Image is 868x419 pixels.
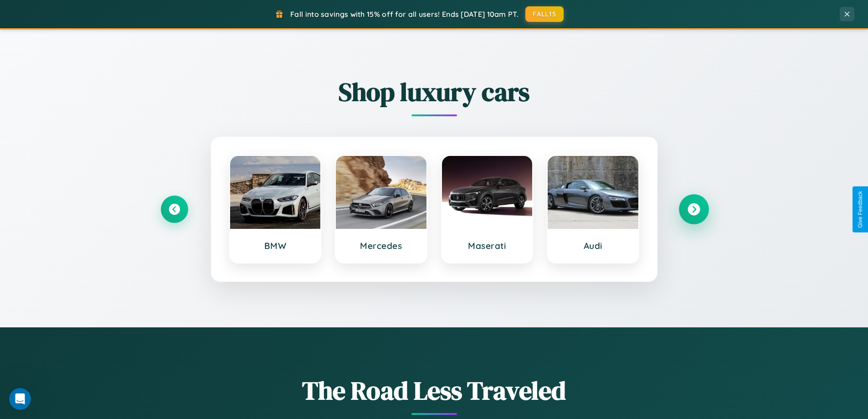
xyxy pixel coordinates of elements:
[857,191,863,228] div: Give Feedback
[290,10,519,19] span: Fall into savings with 15% off for all users! Ends [DATE] 10am PT.
[9,388,31,410] iframe: Intercom live chat
[451,240,524,251] h3: Maserati
[525,6,564,22] button: FALL15
[557,240,629,251] h3: Audi
[161,74,708,109] h2: Shop luxury cars
[345,240,417,251] h3: Mercedes
[161,373,708,408] h1: The Road Less Traveled
[239,240,312,251] h3: BMW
